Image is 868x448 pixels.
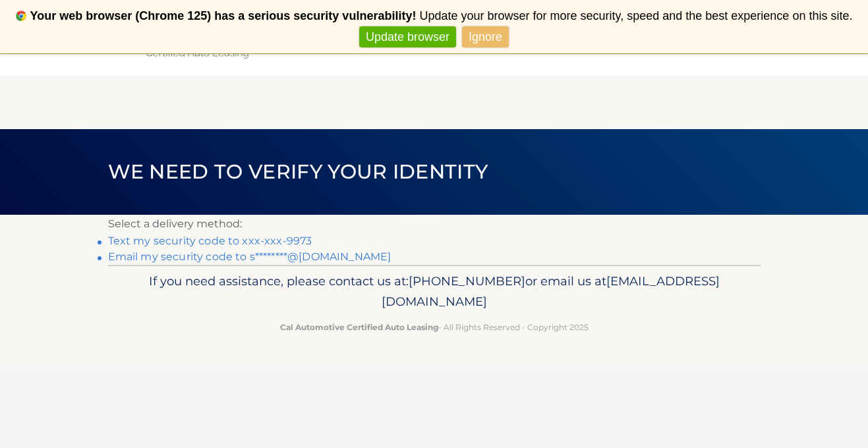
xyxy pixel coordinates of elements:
span: [PHONE_NUMBER] [409,273,525,289]
a: Text my security code to xxx-xxx-9973 [108,235,312,247]
b: Your web browser (Chrome 125) has a serious security vulnerability! [30,9,417,22]
p: Select a delivery method: [108,215,761,233]
span: Update your browser for more security, speed and the best experience on this site. [419,9,852,22]
p: If you need assistance, please contact us at: or email us at [117,271,752,313]
span: We need to verify your identity [108,159,488,184]
strong: Cal Automotive Certified Auto Leasing [280,322,438,332]
a: Email my security code to s********@[DOMAIN_NAME] [108,250,391,263]
a: Ignore [462,26,509,48]
p: - All Rights Reserved - Copyright 2025 [117,320,752,334]
a: Update browser [359,26,456,48]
